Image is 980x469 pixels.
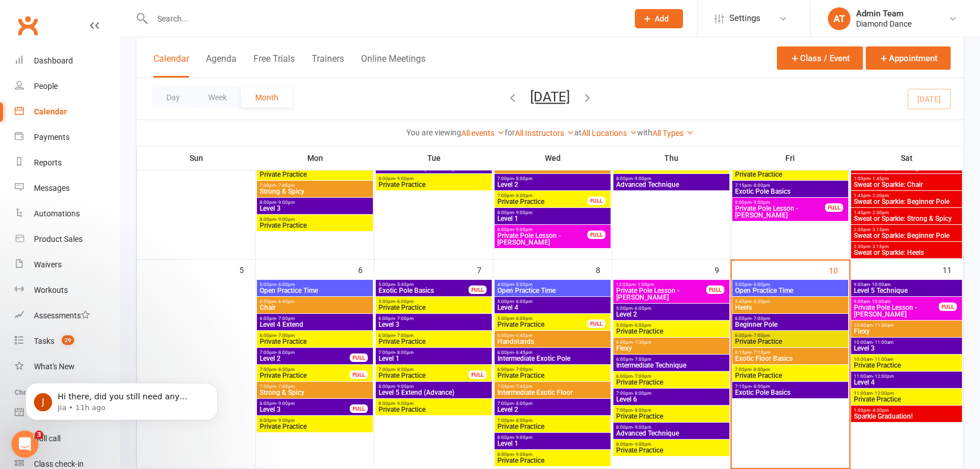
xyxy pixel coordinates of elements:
span: - 7:30pm [633,340,651,345]
span: - 6:00pm [633,323,651,328]
div: FULL [587,319,605,328]
span: 8:00pm [378,401,489,406]
span: - 9:00pm [276,418,295,423]
span: 7:15pm [734,384,846,389]
span: Private Practice [378,406,489,413]
span: - 9:00pm [514,210,532,215]
span: Level 3 [259,406,350,413]
div: Class check-in [34,459,84,468]
div: Diamond Dance [856,19,912,29]
span: - 7:00pm [751,316,770,321]
a: What's New [15,354,119,380]
span: 8:00pm [616,176,727,181]
div: Automations [34,209,80,218]
button: [DATE] [530,89,570,105]
span: - 8:00pm [633,408,651,413]
div: Tasks [34,336,54,346]
span: 6:00pm [497,333,608,338]
a: Dashboard [15,48,119,74]
span: - 3:15pm [870,244,889,249]
span: Level 3 [378,321,489,328]
div: Messages [34,184,70,193]
iframe: Intercom live chat [11,430,38,458]
span: 6:00pm [734,333,846,338]
th: Sun [137,146,256,170]
span: 8:00pm [497,210,608,215]
span: Intermediate Exotic Floor [497,389,608,396]
span: - 7:45pm [276,384,295,389]
span: - 11:00am [872,340,893,345]
span: - 7:00pm [633,374,651,379]
span: 7:00pm [616,408,727,413]
span: Private Pole Lesson - [PERSON_NAME] [734,205,826,219]
div: FULL [350,404,368,413]
a: Roll call [15,426,119,451]
span: Private Practice [853,362,960,369]
span: 10:00am [853,340,960,345]
span: Sweat or Sparkle: Beginner Pole [853,198,960,205]
span: Advanced Technique [616,181,727,188]
strong: You are viewing [406,128,461,137]
span: - 9:00pm [395,176,414,181]
span: - 10:00am [870,299,891,304]
span: 8:00pm [734,200,826,205]
span: Private Practice [259,222,371,229]
th: Mon [256,146,375,170]
button: Free Trials [253,53,295,78]
span: Private Practice [497,321,588,328]
span: Level 4 Extend [259,321,371,328]
span: - 7:00pm [514,367,532,372]
a: Product Sales [15,227,119,252]
span: Sweat or Sparkle: Beginner Pole [853,232,960,239]
span: - 7:45pm [276,183,295,188]
th: Tue [375,146,493,170]
span: - 9:00pm [395,384,414,389]
div: FULL [468,285,487,294]
span: - 6:00pm [276,282,295,287]
div: Assessments [34,311,90,320]
div: Admin Team [856,8,912,19]
button: Class / Event [777,46,863,70]
span: - 1:00pm [635,282,654,287]
div: 8 [596,260,612,279]
span: Private Practice [378,372,469,379]
span: Intermediate Exotic Pole [497,355,608,362]
div: Payments [34,133,70,142]
span: 12:00pm [616,282,707,287]
div: Calendar [34,107,67,116]
span: Intermediate Technique [616,362,727,369]
span: Sweat or Sparkle: Beginner Pole [853,164,960,171]
span: 6:00pm [616,374,727,379]
div: Dashboard [34,56,73,65]
span: Level 1 [497,440,608,447]
span: - 11:30am [872,323,893,328]
span: - 6:45pm [276,299,295,304]
span: 11:00am [853,374,960,379]
span: - 9:00pm [633,176,651,181]
div: People [34,82,58,91]
span: - 9:00pm [514,435,532,440]
a: Assessments [15,303,119,329]
span: Private Practice [734,372,846,379]
span: Sweat or Sparkle: Chair [853,181,960,188]
p: Message from Jia, sent 11h ago [49,44,195,54]
th: Wed [493,146,612,170]
span: - 8:00pm [276,367,295,372]
span: 7:00pm [734,367,846,372]
span: 8:00pm [497,227,588,232]
div: FULL [587,197,605,205]
span: - 9:00pm [276,200,295,205]
button: Calendar [153,53,189,78]
span: Private Practice [378,338,489,345]
button: Add [635,9,683,28]
span: Open Practice Time [497,287,608,294]
span: 29 [62,335,74,345]
div: 7 [477,260,493,279]
div: message notification from Jia, 11h ago. Hi there, did you still need any assistance with this one... [17,24,209,61]
span: - 7:00pm [633,357,651,362]
span: 3 [35,430,44,440]
span: - 8:00pm [514,176,532,181]
span: Intermediate Exotic Floor [497,164,608,171]
span: 5:00pm [378,299,489,304]
a: Payments [15,125,119,150]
